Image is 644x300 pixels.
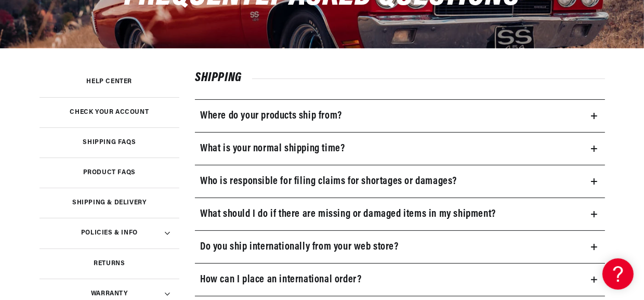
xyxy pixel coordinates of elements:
h3: Warranty [91,291,128,296]
h3: Where do your products ship from? [200,108,342,124]
h3: Help Center [86,79,132,84]
h3: What is your normal shipping time? [200,140,345,157]
summary: Do you ship internationally from your web store? [195,231,605,263]
span: Shipping [195,72,252,84]
h3: Do you ship internationally from your web store? [200,239,399,255]
summary: Policies & Info [40,218,180,248]
h3: Product FAQs [83,170,136,175]
a: Help Center [40,67,180,97]
a: Returns [40,249,180,279]
a: Product FAQs [40,158,180,188]
summary: Where do your products ship from? [195,100,605,132]
h3: Who is responsible for filing claims for shortages or damages? [200,173,457,190]
a: Shipping & Delivery [40,188,180,218]
h3: What should I do if there are missing or damaged items in my shipment? [200,206,496,223]
h3: Returns [94,261,125,266]
a: Shipping FAQs [40,127,180,158]
h3: How can I place an international order? [200,271,361,288]
h3: Policies & Info [81,230,138,236]
summary: What should I do if there are missing or damaged items in my shipment? [195,198,605,230]
summary: Who is responsible for filing claims for shortages or damages? [195,165,605,198]
summary: How can I place an international order? [195,264,605,296]
a: Check your account [40,97,180,127]
h3: Shipping & Delivery [72,200,146,205]
h3: Check your account [70,110,149,115]
h3: Shipping FAQs [83,140,136,145]
summary: What is your normal shipping time? [195,133,605,165]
